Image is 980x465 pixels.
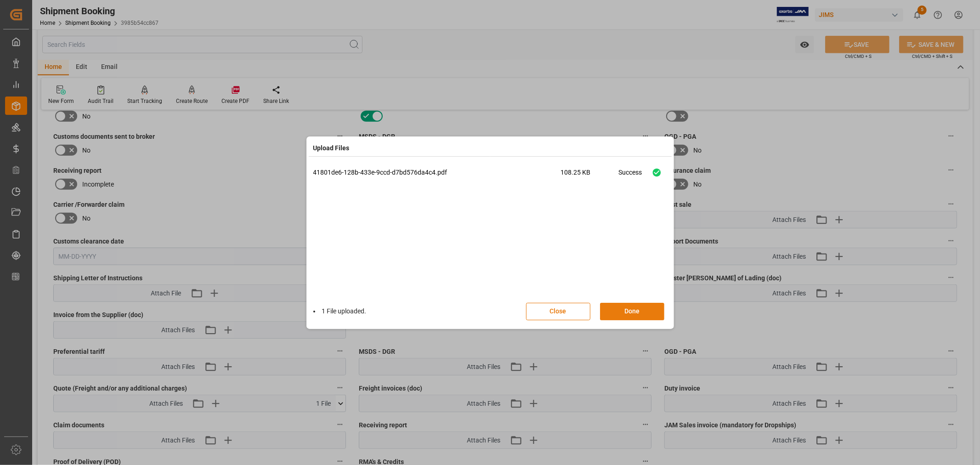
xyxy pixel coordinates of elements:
h4: Upload Files [313,143,350,153]
li: 1 File uploaded. [313,306,367,316]
span: 108.25 KB [561,168,619,184]
button: Close [526,303,590,320]
p: 41801de6-128b-433e-9ccd-d7bd576da4c4.pdf [313,168,561,177]
button: Done [600,303,664,320]
div: Success [619,168,642,184]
